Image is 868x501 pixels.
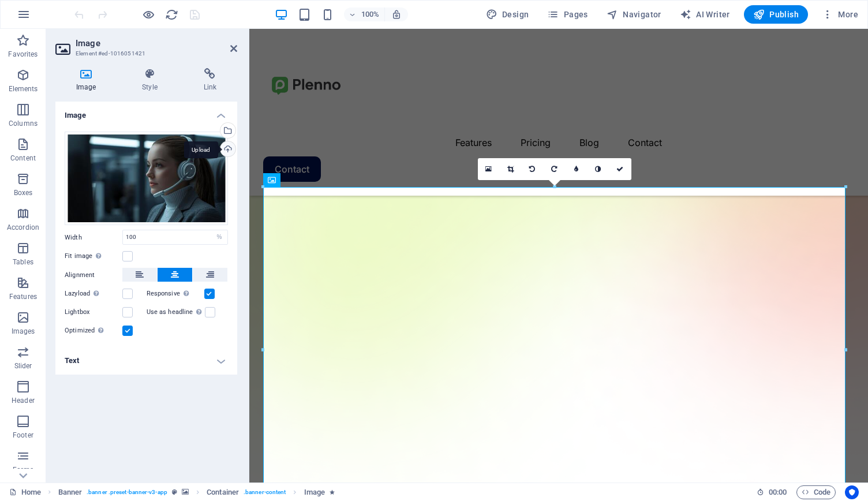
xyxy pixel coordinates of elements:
[55,347,237,375] h4: Text
[675,5,735,24] button: AI Writer
[757,485,787,499] h6: Session time
[65,324,122,338] label: Optimized
[391,9,402,20] i: On resize automatically adjust zoom level to fit chosen device.
[802,485,830,499] span: Code
[141,8,155,21] button: Click here to leave preview mode and continue editing
[609,158,631,180] a: Confirm ( Ctrl ⏎ )
[845,485,859,499] button: Usercentrics
[87,485,167,499] span: . banner .preset-banner-v3-app
[344,8,385,21] button: 100%
[9,485,41,499] a: Click to cancel selection. Double-click to open Pages
[817,5,863,24] button: More
[542,5,592,24] button: Pages
[165,8,178,21] i: Reload page
[9,119,38,128] p: Columns
[544,158,566,180] a: Rotate right 90°
[753,9,799,20] span: Publish
[65,287,122,301] label: Lazyload
[55,102,237,122] h4: Image
[58,485,335,499] nav: breadcrumb
[65,249,122,263] label: Fit image
[13,257,33,267] p: Tables
[147,305,205,319] label: Use as headline
[220,141,236,157] a: Upload
[244,485,286,499] span: . banner-content
[547,9,588,20] span: Pages
[361,8,380,21] h6: 100%
[182,489,189,495] i: This element contains a background
[76,38,237,48] h2: Image
[769,485,787,499] span: 00 00
[478,158,500,180] a: Select files from the file manager, stock photos, or upload file(s)
[588,158,609,180] a: Greyscale
[9,84,38,94] p: Elements
[822,9,858,20] span: More
[566,158,588,180] a: Blur
[76,48,214,59] h3: Element #ed-1016051421
[207,485,239,499] span: Click to select. Double-click to edit
[12,396,35,405] p: Header
[777,488,779,496] span: :
[680,9,730,20] span: AI Writer
[744,5,808,24] button: Publish
[7,223,39,232] p: Accordion
[481,5,534,24] button: Design
[172,489,177,495] i: This element is a customizable preset
[13,431,33,440] p: Footer
[12,327,35,336] p: Images
[602,5,666,24] button: Navigator
[14,188,33,197] p: Boxes
[10,154,36,163] p: Content
[14,361,32,371] p: Slider
[9,292,37,301] p: Features
[522,158,544,180] a: Rotate left 90°
[65,305,122,319] label: Lightbox
[500,158,522,180] a: Crop mode
[304,485,325,499] span: Click to select. Double-click to edit
[330,489,335,495] i: Element contains an animation
[65,268,122,282] label: Alignment
[13,465,33,474] p: Forms
[164,8,178,21] button: reload
[65,132,228,226] div: airobot-P-6Ow8pjEQw9gB7FQIadJw.jpg
[607,9,661,20] span: Navigator
[58,485,83,499] span: Click to select. Double-click to edit
[796,485,836,499] button: Code
[183,68,237,92] h4: Link
[121,68,182,92] h4: Style
[65,234,122,241] label: Width
[8,50,38,59] p: Favorites
[147,287,204,301] label: Responsive
[55,68,121,92] h4: Image
[486,9,529,20] span: Design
